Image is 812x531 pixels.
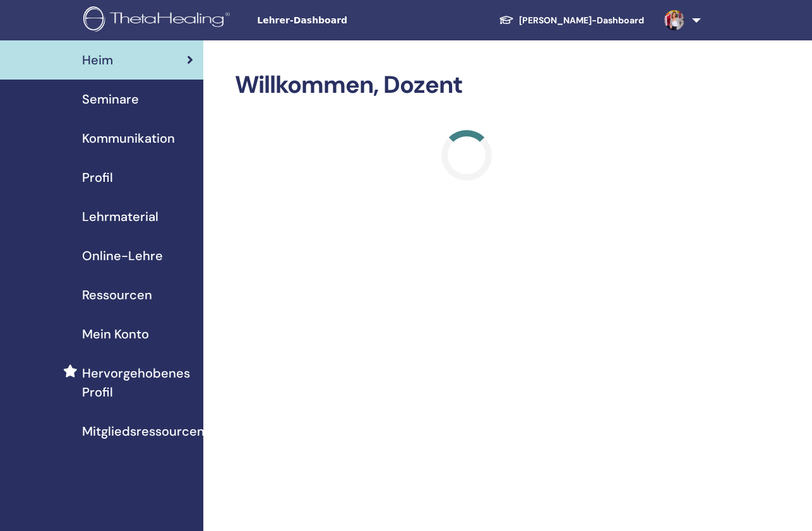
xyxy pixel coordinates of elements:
span: Lehrmaterial [82,207,158,226]
span: Lehrer-Dashboard [257,14,446,27]
span: Hervorgehobenes Profil [82,364,193,402]
a: [PERSON_NAME]-Dashboard [489,9,654,32]
h2: Willkommen, Dozent [235,71,699,100]
span: Ressourcen [82,285,152,304]
span: Mitgliedsressourcen [82,422,205,441]
span: Online-Lehre [82,246,163,265]
img: default.jpg [664,10,684,30]
span: Profil [82,168,113,187]
span: Heim [82,51,113,69]
span: Mein Konto [82,325,149,343]
span: Seminare [82,90,139,109]
img: logo.png [83,6,234,35]
img: graduation-cap-white.svg [499,15,514,25]
span: Kommunikation [82,129,175,148]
